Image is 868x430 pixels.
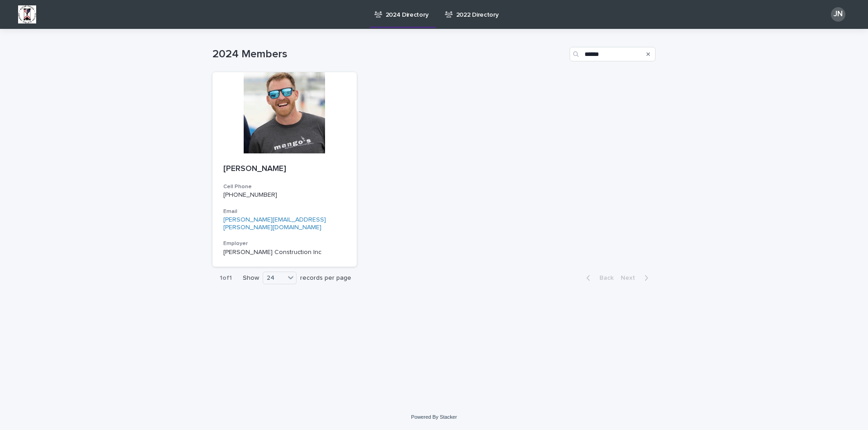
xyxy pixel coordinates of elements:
[570,47,656,61] input: Search
[212,267,239,289] p: 1 of 1
[831,7,845,22] div: JN
[223,164,346,174] p: [PERSON_NAME]
[300,274,351,282] p: records per page
[223,249,346,256] p: [PERSON_NAME] Construction Inc
[223,217,326,231] a: [PERSON_NAME][EMAIL_ADDRESS][PERSON_NAME][DOMAIN_NAME]
[621,275,641,281] span: Next
[579,274,617,282] button: Back
[411,414,457,420] a: Powered By Stacker
[617,274,656,282] button: Next
[223,208,346,215] h3: Email
[212,48,566,61] h1: 2024 Members
[594,275,613,281] span: Back
[18,5,36,23] img: BsxibNoaTPe9uU9VL587
[212,72,357,267] a: [PERSON_NAME]Cell Phone[PHONE_NUMBER]Email[PERSON_NAME][EMAIL_ADDRESS][PERSON_NAME][DOMAIN_NAME]E...
[243,274,259,282] p: Show
[223,240,346,247] h3: Employer
[223,192,277,198] a: [PHONE_NUMBER]
[223,183,346,190] h3: Cell Phone
[263,273,285,283] div: 24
